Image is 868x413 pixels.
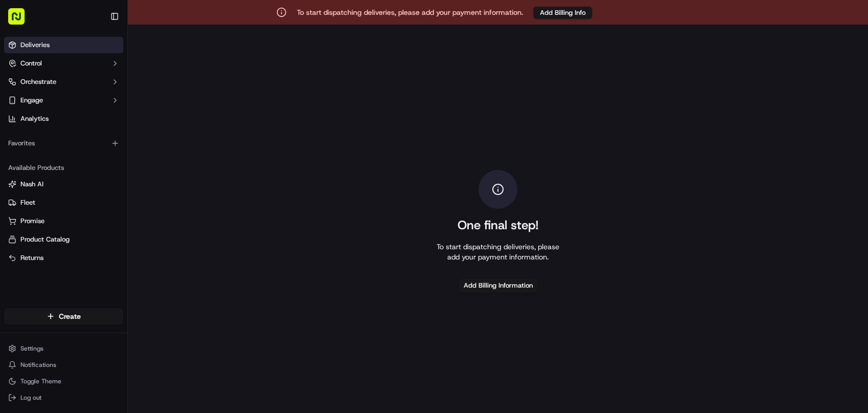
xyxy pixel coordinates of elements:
button: Fleet [4,194,123,211]
button: Log out [4,390,123,405]
span: Orchestrate [20,77,56,86]
span: Create [59,311,81,321]
span: Product Catalog [20,235,70,244]
span: Returns [20,253,44,263]
h2: One final step! [458,217,539,233]
button: Add Billing Information [459,278,537,293]
span: Notifications [20,361,56,369]
button: Settings [4,341,123,356]
button: Orchestrate [4,74,123,90]
button: Returns [4,250,123,266]
span: Promise [20,216,45,226]
button: Control [4,55,123,72]
button: Notifications [4,358,123,372]
button: Toggle Theme [4,374,123,388]
span: Control [20,59,42,68]
a: Add Billing Info [533,6,592,19]
a: Deliveries [4,37,123,53]
span: Toggle Theme [20,377,61,385]
a: Analytics [4,111,123,127]
span: Analytics [20,114,49,123]
span: Settings [20,344,44,353]
a: Nash AI [8,180,119,189]
button: Engage [4,92,123,108]
a: Fleet [8,198,119,207]
span: Fleet [20,198,35,207]
span: Log out [20,394,41,402]
span: Engage [20,96,43,105]
button: Create [4,308,123,324]
div: Favorites [4,135,123,151]
a: Returns [8,253,119,263]
button: Nash AI [4,176,123,192]
button: Promise [4,213,123,229]
button: Add Billing Info [533,7,592,19]
p: To start dispatching deliveries, please add your payment information. [297,7,523,17]
button: Product Catalog [4,231,123,248]
span: Nash AI [20,180,44,189]
p: To start dispatching deliveries, please add your payment information. [437,242,559,262]
span: Deliveries [20,40,50,50]
div: Available Products [4,160,123,176]
a: Promise [8,216,119,226]
a: Product Catalog [8,235,119,244]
